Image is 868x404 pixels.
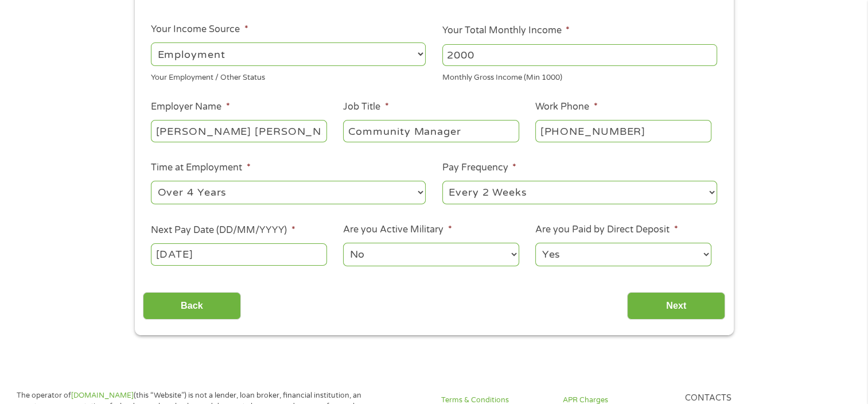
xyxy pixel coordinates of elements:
[151,120,326,142] input: Walmart
[343,101,388,113] label: Job Title
[71,391,134,400] a: [DOMAIN_NAME]
[442,44,717,66] input: 1800
[442,162,516,174] label: Pay Frequency
[535,224,678,236] label: Are you Paid by Direct Deposit
[151,162,250,174] label: Time at Employment
[343,224,451,236] label: Are you Active Military
[151,24,248,36] label: Your Income Source
[151,68,426,84] div: Your Employment / Other Status
[535,101,597,113] label: Work Phone
[442,68,717,84] div: Monthly Gross Income (Min 1000)
[151,224,295,236] label: Next Pay Date (DD/MM/YYYY)
[685,393,793,404] h4: Contacts
[151,243,326,265] input: Use the arrow keys to pick a date
[535,120,711,142] input: (231) 754-4010
[343,120,519,142] input: Cashier
[151,101,229,113] label: Employer Name
[143,292,241,320] input: Back
[627,292,725,320] input: Next
[442,25,570,37] label: Your Total Monthly Income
